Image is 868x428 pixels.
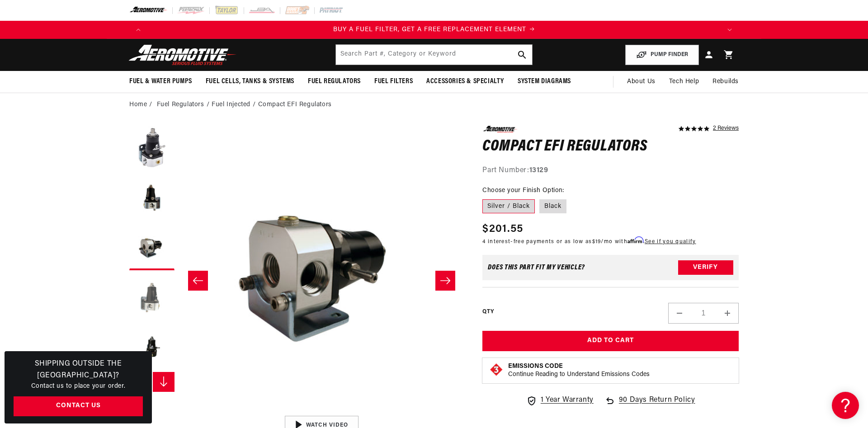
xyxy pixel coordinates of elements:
span: Fuel Filters [374,77,413,86]
span: Rebuilds [712,77,739,87]
span: 1 Year Warranty [541,395,594,406]
a: About Us [620,71,662,93]
a: 90 Days Return Policy [604,395,695,415]
summary: Fuel Cells, Tanks & Systems [199,71,301,92]
p: Contact us to place your order. [14,381,143,391]
p: 4 interest-free payments or as low as /mo with . [482,237,696,246]
span: System Diagrams [518,77,571,86]
span: Accessories & Specialty [426,77,504,86]
span: Tech Help [669,77,699,87]
a: BUY A FUEL FILTER, GET A FREE REPLACEMENT ELEMENT [147,25,721,35]
div: Part Number: [482,165,739,177]
a: Home [129,100,147,110]
span: 90 Days Return Policy [619,395,695,415]
div: 2 of 4 [147,25,721,35]
span: Fuel & Water Pumps [129,77,192,86]
summary: Fuel Regulators [301,71,368,92]
button: Add to Cart [482,331,739,351]
span: Affirm [627,237,643,244]
summary: Rebuilds [706,71,745,93]
summary: System Diagrams [511,71,578,92]
span: Fuel Cells, Tanks & Systems [206,77,294,86]
strong: Emissions Code [508,363,563,370]
label: Silver / Black [482,199,535,214]
summary: Accessories & Specialty [420,71,511,92]
li: Fuel Regulators [157,100,212,110]
button: Load image 4 in gallery view [129,275,175,320]
img: Aeromotive [126,44,239,66]
summary: Fuel & Water Pumps [123,71,199,92]
nav: breadcrumbs [129,100,739,110]
h3: Shipping Outside the [GEOGRAPHIC_DATA]? [14,358,143,381]
legend: Choose your Finish Option: [482,186,565,195]
button: Load image 3 in gallery view [129,225,175,270]
a: 1 Year Warranty [526,395,594,406]
div: Announcement [147,25,721,35]
summary: Tech Help [662,71,706,93]
a: See if you qualify - Learn more about Affirm Financing (opens in modal) [645,239,696,245]
label: Black [539,199,566,214]
button: Slide right [435,271,455,291]
li: Fuel Injected [212,100,258,110]
button: Load image 1 in gallery view [129,126,175,171]
button: Translation missing: en.sections.announcements.next_announcement [721,21,739,39]
button: Slide right [153,372,175,392]
span: BUY A FUEL FILTER, GET A FREE REPLACEMENT ELEMENT [333,26,526,33]
img: Emissions code [489,362,504,377]
span: About Us [627,78,656,85]
summary: Fuel Filters [368,71,420,92]
button: Verify [678,260,733,275]
button: search button [512,45,532,65]
button: Emissions CodeContinue Reading to Understand Emissions Codes [508,362,650,379]
slideshow-component: Translation missing: en.sections.announcements.announcement_bar [107,21,761,39]
button: Slide left [188,271,208,291]
span: $19 [592,239,601,245]
button: PUMP FINDER [625,45,699,65]
a: 2 reviews [713,126,739,132]
button: Load image 2 in gallery view [129,175,175,221]
input: Search by Part Number, Category or Keyword [336,45,532,65]
li: Compact EFI Regulators [258,100,332,110]
a: Contact Us [14,396,143,417]
span: Fuel Regulators [308,77,361,86]
button: Translation missing: en.sections.announcements.previous_announcement [129,21,147,39]
span: $201.55 [482,221,523,237]
label: QTY [482,308,494,316]
h1: Compact EFI Regulators [482,140,739,154]
button: Load image 5 in gallery view [129,325,175,370]
p: Continue Reading to Understand Emissions Codes [508,371,650,379]
strong: 13129 [529,167,548,174]
div: Does This part fit My vehicle? [488,264,585,271]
